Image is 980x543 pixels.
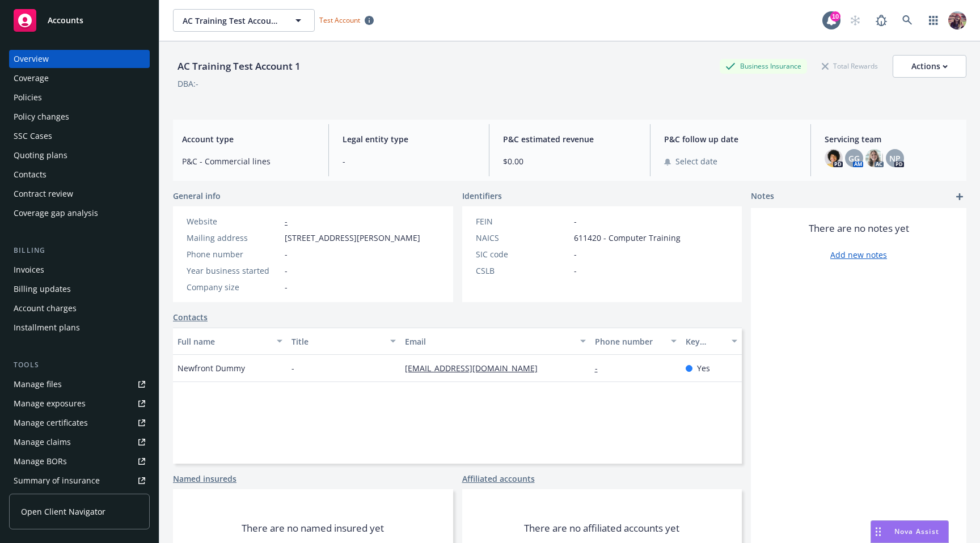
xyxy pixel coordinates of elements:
[503,155,636,167] span: $0.00
[870,9,893,32] a: Report a Bug
[574,215,577,227] span: -
[503,133,636,145] span: P&C estimated revenue
[9,146,150,164] a: Quoting plans
[285,248,288,260] span: -
[9,108,150,126] a: Policy changes
[14,185,73,203] div: Contract review
[14,319,80,337] div: Installment plans
[48,16,83,25] span: Accounts
[9,261,150,279] a: Invoices
[187,248,280,260] div: Phone number
[14,280,71,298] div: Billing updates
[182,155,315,167] span: P&C - Commercial lines
[871,521,885,542] div: Drag to move
[948,11,966,29] img: photo
[9,433,150,451] a: Manage claims
[889,152,901,164] span: NP
[21,506,105,517] span: Open Client Navigator
[14,414,88,432] div: Manage certificates
[9,127,150,145] a: SSC Cases
[343,133,475,145] span: Legal entity type
[922,9,945,32] a: Switch app
[825,149,843,167] img: photo
[9,245,150,256] div: Billing
[14,50,49,68] div: Overview
[14,452,67,470] div: Manage BORs
[675,155,717,167] span: Select date
[911,56,948,77] div: Actions
[574,232,681,244] span: 611420 - Computer Training
[9,5,150,36] a: Accounts
[894,527,939,536] span: Nova Assist
[285,281,288,293] span: -
[14,127,52,145] div: SSC Cases
[871,520,949,543] button: Nova Assist
[14,146,67,164] div: Quoting plans
[476,248,569,260] div: SIC code
[751,190,774,203] span: Notes
[178,78,198,90] div: DBA: -
[173,9,315,32] button: AC Training Test Account 1
[400,328,590,355] button: Email
[844,9,867,32] a: Start snowing
[9,394,150,413] a: Manage exposures
[14,299,77,317] div: Account charges
[476,232,569,244] div: NAICS
[865,149,884,167] img: photo
[292,362,294,374] span: -
[825,133,957,145] span: Servicing team
[187,265,280,277] div: Year business started
[9,452,150,470] a: Manage BORs
[14,204,98,222] div: Coverage gap analysis
[14,88,42,107] div: Policies
[476,215,569,227] div: FEIN
[9,472,150,490] a: Summary of insurance
[287,328,401,355] button: Title
[285,216,288,227] a: -
[14,394,86,413] div: Manage exposures
[574,265,577,277] span: -
[178,362,245,374] span: Newfront Dummy
[14,108,69,126] div: Policy changes
[9,185,150,203] a: Contract review
[182,133,315,145] span: Account type
[664,133,797,145] span: P&C follow up date
[343,155,475,167] span: -
[9,299,150,317] a: Account charges
[686,336,725,347] div: Key contact
[319,15,360,25] span: Test Account
[183,15,281,27] span: AC Training Test Account 1
[9,204,150,222] a: Coverage gap analysis
[242,521,384,535] span: There are no named insured yet
[830,11,840,22] div: 10
[187,215,280,227] div: Website
[816,59,884,73] div: Total Rewards
[590,328,681,355] button: Phone number
[14,375,62,393] div: Manage files
[697,362,710,374] span: Yes
[187,232,280,244] div: Mailing address
[830,249,887,261] a: Add new notes
[574,248,577,260] span: -
[14,261,44,279] div: Invoices
[462,190,502,202] span: Identifiers
[173,190,221,202] span: General info
[524,521,679,535] span: There are no affiliated accounts yet
[720,59,807,73] div: Business Insurance
[809,222,909,235] span: There are no notes yet
[595,336,664,347] div: Phone number
[173,473,236,485] a: Named insureds
[9,88,150,107] a: Policies
[9,50,150,68] a: Overview
[405,336,573,347] div: Email
[9,280,150,298] a: Billing updates
[14,166,47,184] div: Contacts
[315,14,378,26] span: Test Account
[9,69,150,87] a: Coverage
[285,232,420,244] span: [STREET_ADDRESS][PERSON_NAME]
[9,359,150,371] div: Tools
[9,414,150,432] a: Manage certificates
[292,336,384,347] div: Title
[14,69,49,87] div: Coverage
